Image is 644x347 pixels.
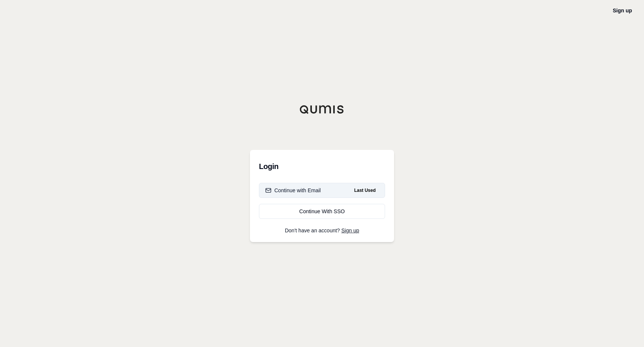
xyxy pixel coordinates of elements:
[259,159,385,174] h3: Login
[299,105,345,114] img: Qumis
[265,208,379,215] div: Continue With SSO
[259,183,385,198] button: Continue with EmailLast Used
[259,204,385,219] a: Continue With SSO
[351,186,379,195] span: Last Used
[342,227,359,233] a: Sign up
[259,228,385,233] p: Don't have an account?
[265,187,321,194] div: Continue with Email
[613,7,632,13] a: Sign up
